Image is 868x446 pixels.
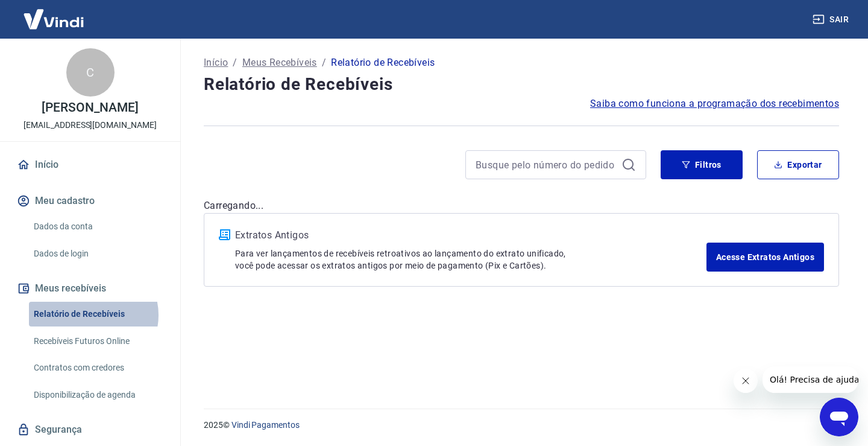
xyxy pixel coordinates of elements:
[242,56,317,70] a: Meus Recebíveis
[235,228,706,243] p: Extratos Antigos
[42,101,138,114] p: [PERSON_NAME]
[706,243,824,272] a: Acesse Extratos Antigos
[219,229,230,240] img: ícone
[233,56,237,70] p: /
[24,119,157,132] p: [EMAIL_ADDRESS][DOMAIN_NAME]
[204,72,839,97] h4: Relatório de Recebíveis
[322,56,326,70] p: /
[231,420,300,430] a: Vindi Pagamentos
[763,366,858,393] iframe: Mensagem da empresa
[29,355,166,380] a: Contratos com credores
[204,56,228,70] a: Início
[14,1,93,37] img: Vindi
[29,329,166,354] a: Recebíveis Futuros Online
[29,302,166,327] a: Relatório de Recebíveis
[14,151,166,178] a: Início
[810,8,854,31] button: Sair
[14,275,166,302] button: Meus recebíveis
[14,188,166,214] button: Meu cadastro
[66,48,115,97] div: C
[734,369,758,393] iframe: Fechar mensagem
[661,150,743,179] button: Filtros
[757,150,839,179] button: Exportar
[820,398,858,436] iframe: Botão para abrir a janela de mensagens
[235,247,706,272] p: Para ver lançamentos de recebíveis retroativos ao lançamento do extrato unificado, você pode aces...
[476,156,617,174] input: Busque pelo número do pedido
[29,214,166,239] a: Dados da conta
[590,97,839,111] a: Saiba como funciona a programação dos recebimentos
[204,419,839,432] p: 2025 ©
[7,8,101,18] span: Olá! Precisa de ajuda?
[29,383,166,407] a: Disponibilização de agenda
[331,56,435,70] p: Relatório de Recebíveis
[14,416,166,443] a: Segurança
[204,199,839,213] p: Carregando...
[29,241,166,266] a: Dados de login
